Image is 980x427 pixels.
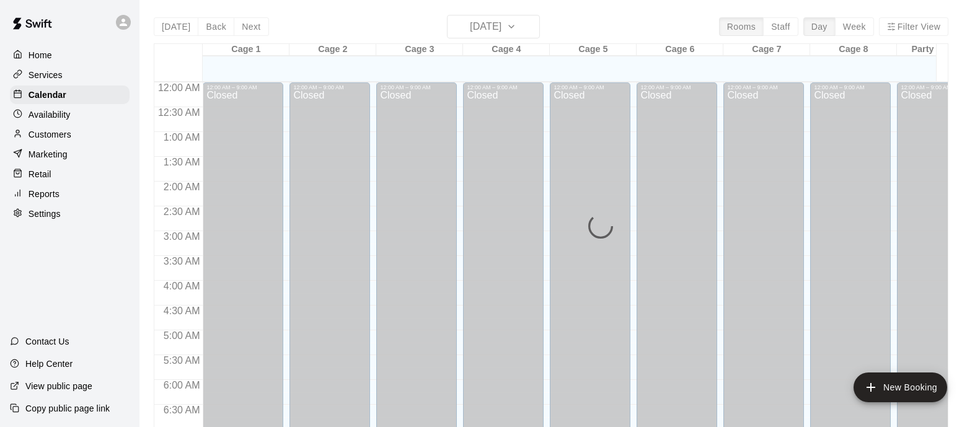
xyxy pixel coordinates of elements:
span: 5:30 AM [161,355,203,366]
p: Copy public page link [25,402,110,415]
div: 12:00 AM – 9:00 AM [814,84,887,90]
div: Cage 7 [723,44,810,56]
button: add [854,372,947,402]
span: 6:00 AM [161,380,203,390]
div: 12:00 AM – 9:00 AM [901,84,974,90]
a: Retail [10,165,130,183]
span: 3:30 AM [161,256,203,266]
div: Cage 4 [463,44,550,56]
a: Settings [10,205,130,223]
div: Cage 1 [203,44,289,56]
div: 12:00 AM – 9:00 AM [467,84,540,90]
div: 12:00 AM – 9:00 AM [727,84,800,90]
p: Availability [29,108,71,121]
span: 2:00 AM [161,182,203,192]
div: 12:00 AM – 9:00 AM [554,84,627,90]
p: Home [29,49,52,61]
p: Customers [29,128,71,141]
p: View public page [25,380,92,392]
span: 5:00 AM [161,330,203,341]
a: Reports [10,185,130,203]
p: Help Center [25,358,73,370]
div: 12:00 AM – 9:00 AM [380,84,453,90]
div: 12:00 AM – 9:00 AM [293,84,366,90]
div: Cage 6 [637,44,723,56]
p: Contact Us [25,335,69,348]
a: Calendar [10,86,130,104]
a: Availability [10,105,130,124]
span: 6:30 AM [161,405,203,415]
span: 3:00 AM [161,231,203,242]
span: 2:30 AM [161,206,203,217]
div: Cage 5 [550,44,637,56]
p: Retail [29,168,51,180]
a: Customers [10,125,130,144]
p: Settings [29,208,61,220]
p: Services [29,69,63,81]
div: Cage 2 [289,44,376,56]
div: 12:00 AM – 9:00 AM [640,84,713,90]
span: 12:00 AM [155,82,203,93]
span: 12:30 AM [155,107,203,118]
div: 12:00 AM – 9:00 AM [206,84,280,90]
p: Reports [29,188,60,200]
p: Calendar [29,89,66,101]
a: Services [10,66,130,84]
span: 1:30 AM [161,157,203,167]
span: 4:00 AM [161,281,203,291]
div: Cage 3 [376,44,463,56]
span: 4:30 AM [161,306,203,316]
span: 1:00 AM [161,132,203,143]
p: Marketing [29,148,68,161]
a: Marketing [10,145,130,164]
div: Cage 8 [810,44,897,56]
a: Home [10,46,130,64]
